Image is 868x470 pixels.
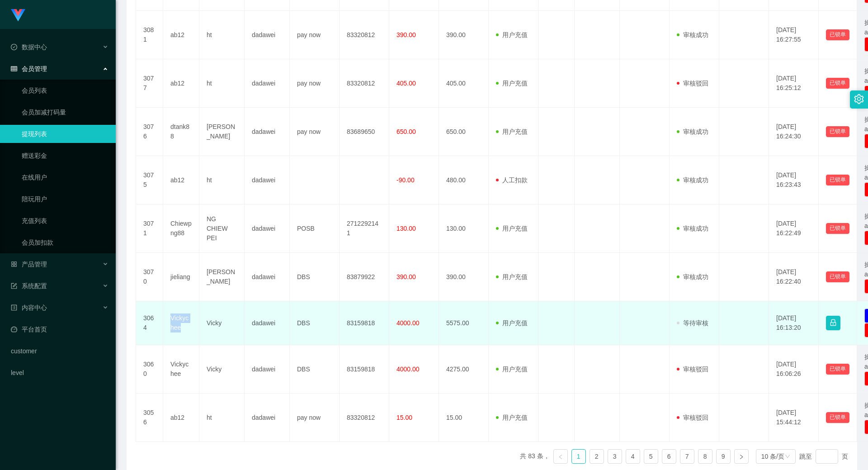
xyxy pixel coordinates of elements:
td: Vickychee [163,301,199,345]
button: 已锁单 [826,175,849,185]
i: 图标: right [739,454,744,460]
td: 5575.00 [439,301,489,345]
span: 4000.00 [396,319,420,327]
td: dadawei [245,204,290,253]
span: 审核成功 [677,273,708,280]
td: 3064 [136,301,163,345]
td: ab12 [163,59,199,108]
i: 图标: check-circle-o [11,44,17,50]
span: 用户充值 [496,414,528,421]
td: Chiewpng88 [163,204,199,253]
button: 已锁单 [826,223,849,234]
span: 15.00 [396,414,412,421]
td: 2712292141 [340,204,389,253]
a: level [11,364,108,382]
td: dadawei [245,394,290,442]
li: 8 [698,449,712,464]
td: 83320812 [340,11,389,59]
a: 7 [680,450,694,463]
td: pay now [290,108,340,156]
a: 3 [608,450,622,463]
td: 15.00 [439,394,489,442]
td: 3071 [136,204,163,253]
button: 已锁单 [826,29,849,40]
td: DBS [290,301,340,345]
span: 内容中心 [11,304,47,311]
td: [DATE] 16:22:40 [769,253,819,301]
td: Vicky [199,301,245,345]
td: dadawei [245,59,290,108]
td: 83159818 [340,345,389,394]
td: 650.00 [439,108,489,156]
span: 等待审核 [677,319,708,327]
img: logo.9652507e.png [11,9,25,22]
li: 上一页 [553,449,568,464]
li: 7 [680,449,694,464]
a: 陪玩用户 [22,190,108,208]
td: dadawei [245,301,290,345]
li: 5 [644,449,658,464]
a: 4 [626,450,640,463]
a: 提现列表 [22,125,108,143]
td: [DATE] 16:22:49 [769,204,819,253]
a: 1 [572,450,585,463]
span: 审核驳回 [677,366,708,373]
td: pay now [290,59,340,108]
td: dadawei [245,345,290,394]
td: dadawei [245,11,290,59]
a: 会员列表 [22,81,108,100]
span: 审核成功 [677,128,708,135]
span: 用户充值 [496,225,528,232]
li: 3 [608,449,622,464]
td: dtank88 [163,108,199,156]
td: 3076 [136,108,163,156]
span: 405.00 [396,80,416,87]
td: ab12 [163,156,199,204]
td: ht [199,156,245,204]
td: 130.00 [439,204,489,253]
td: DBS [290,253,340,301]
td: DBS [290,345,340,394]
td: ht [199,11,245,59]
button: 已锁单 [826,126,849,137]
a: 会员加减打码量 [22,103,108,121]
i: 图标: setting [854,94,864,104]
a: 会员加扣款 [22,233,108,252]
span: 数据中心 [11,43,47,51]
span: 650.00 [396,128,416,135]
td: 3056 [136,394,163,442]
td: 3077 [136,59,163,108]
span: 390.00 [396,31,416,38]
button: 已锁单 [826,271,849,282]
span: 用户充值 [496,31,528,38]
i: 图标: table [11,66,17,72]
i: 图标: down [785,454,790,460]
span: 130.00 [396,225,416,232]
a: 6 [662,450,676,463]
td: pay now [290,11,340,59]
td: [DATE] 16:25:12 [769,59,819,108]
i: 图标: profile [11,304,17,311]
td: [DATE] 15:44:12 [769,394,819,442]
td: 3081 [136,11,163,59]
td: dadawei [245,108,290,156]
td: 83689650 [340,108,389,156]
button: 图标: lock [826,316,840,330]
span: 人工扣款 [496,176,528,184]
td: 3075 [136,156,163,204]
a: 8 [698,450,712,463]
td: Vicky [199,345,245,394]
span: 用户充值 [496,80,528,87]
li: 6 [662,449,676,464]
td: ht [199,394,245,442]
td: 3070 [136,253,163,301]
td: [DATE] 16:13:20 [769,301,819,345]
a: customer [11,342,108,360]
td: [PERSON_NAME] [199,253,245,301]
span: 审核成功 [677,225,708,232]
li: 4 [626,449,640,464]
td: 390.00 [439,253,489,301]
td: 83320812 [340,59,389,108]
a: 9 [717,450,730,463]
span: 审核成功 [677,31,708,38]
